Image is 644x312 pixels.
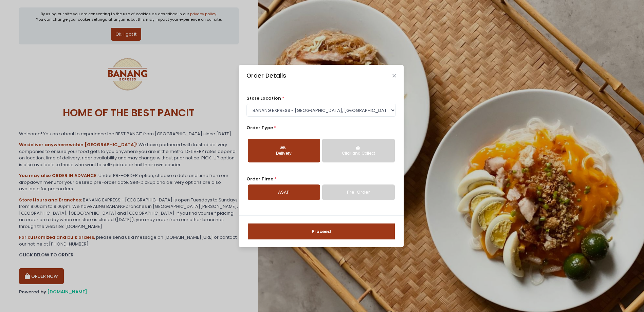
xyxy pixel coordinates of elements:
[248,223,395,240] button: Proceed
[246,71,286,80] div: Order Details
[248,184,320,200] a: ASAP
[322,184,394,200] a: Pre-Order
[322,139,394,162] button: Click and Collect
[246,124,273,131] span: Order Type
[327,151,390,157] div: Click and Collect
[253,151,315,157] div: Delivery
[248,139,320,162] button: Delivery
[392,74,396,77] button: Close
[246,176,273,182] span: Order Time
[246,95,281,101] span: store location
